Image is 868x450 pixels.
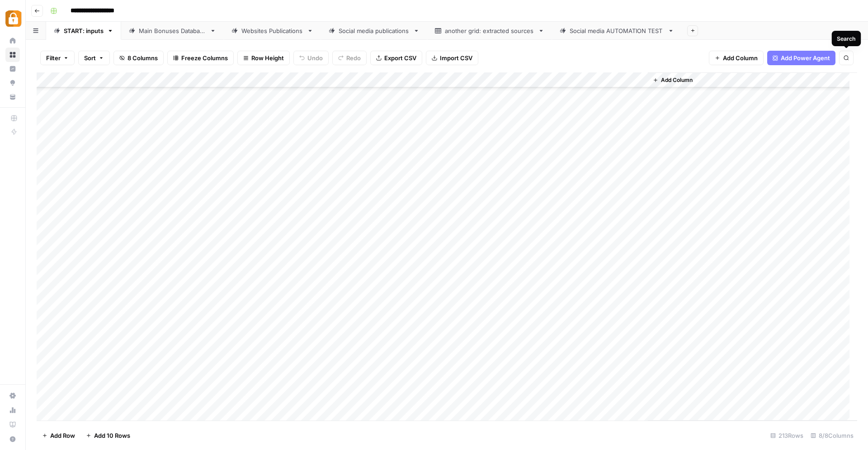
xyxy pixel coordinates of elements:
button: Add Column [709,51,764,65]
a: Social media AUTOMATION TEST [552,22,682,40]
button: Add Power Agent [767,51,835,65]
div: Main Bonuses Database [139,26,206,35]
button: Row Height [237,51,290,65]
button: Add Column [649,74,696,86]
div: 8/8 Columns [807,428,857,443]
div: Social media publications [339,26,410,35]
span: Add Column [723,53,758,62]
a: Your Data [5,90,20,104]
button: Export CSV [370,51,422,65]
div: Search [837,34,856,43]
span: Export CSV [384,53,416,62]
a: Insights [5,62,20,76]
div: Websites Publications [241,26,303,35]
a: Learning Hub [5,417,20,432]
div: START: inputs [64,26,104,35]
span: Undo [307,53,323,62]
a: Usage [5,403,20,417]
div: 213 Rows [767,428,807,443]
span: Add Column [661,76,693,84]
a: another grid: extracted sources [427,22,552,40]
a: Browse [5,48,20,62]
img: Adzz Logo [5,10,22,27]
button: Help + Support [5,432,20,446]
span: Add Row [50,431,75,440]
a: Social media publications [321,22,427,40]
span: 8 Columns [127,53,158,62]
span: Sort [84,53,96,62]
span: Freeze Columns [181,53,228,62]
a: Home [5,34,20,48]
a: Main Bonuses Database [121,22,224,40]
button: Undo [293,51,329,65]
span: Add 10 Rows [94,431,130,440]
a: Websites Publications [224,22,321,40]
button: Add Row [37,428,80,443]
button: Freeze Columns [167,51,234,65]
a: Opportunities [5,76,20,90]
button: Redo [332,51,367,65]
button: Workspace: Adzz [5,7,20,30]
span: Add Power Agent [781,53,830,62]
span: Row Height [251,53,284,62]
a: Settings [5,388,20,403]
span: Redo [346,53,361,62]
div: Social media AUTOMATION TEST [570,26,664,35]
div: another grid: extracted sources [445,26,534,35]
button: Filter [40,51,75,65]
span: Filter [46,53,61,62]
button: Import CSV [426,51,478,65]
button: 8 Columns [113,51,164,65]
button: Sort [78,51,110,65]
span: Import CSV [440,53,472,62]
a: START: inputs [46,22,121,40]
button: Add 10 Rows [80,428,136,443]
